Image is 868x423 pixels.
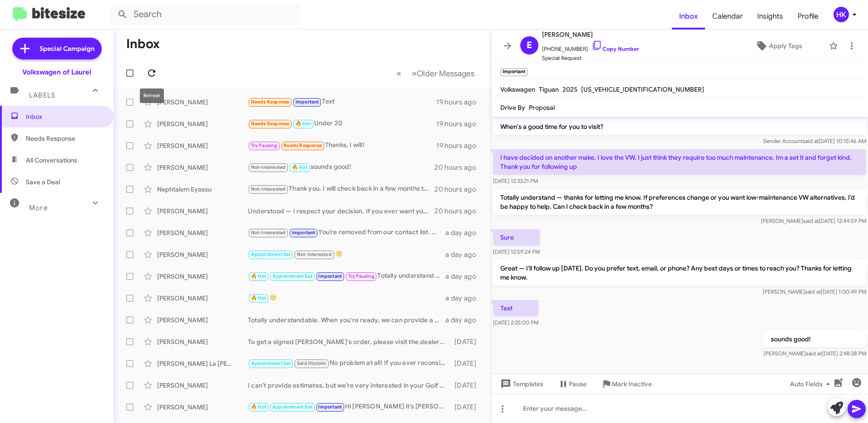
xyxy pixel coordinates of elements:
span: [DATE] 12:59:24 PM [493,248,540,255]
span: [US_VEHICLE_IDENTIFICATION_NUMBER] [581,85,704,93]
div: No problem at all! If you ever reconsider, feel free to reach out. Enjoy driving your Golf R! Hav... [248,358,450,369]
div: [DATE] [450,359,483,368]
div: 20 hours ago [434,163,483,172]
button: Auto Fields [783,376,841,392]
span: Drive By [500,103,525,112]
span: Important [318,404,342,410]
div: Hi [PERSON_NAME] it’s [PERSON_NAME] at Ourisman Volkswagen of Laurel. We have an exclusive limite... [248,402,450,412]
span: Needs Response [283,143,322,148]
button: Apply Tags [732,38,824,54]
span: Proposal [529,103,555,112]
span: Save a Deal [26,177,60,187]
a: Special Campaign [12,38,102,59]
span: Try Pausing [251,143,277,148]
span: All Conversations [26,156,77,165]
div: You’re removed from our contact list. We won’t send further messages. If you change your mind, fe... [248,227,445,238]
div: 20 hours ago [434,207,483,216]
span: [PERSON_NAME] [DATE] 1:00:49 PM [763,288,866,295]
a: Copy Number [592,45,639,52]
span: E [527,38,532,53]
div: [DATE] [450,381,483,390]
div: Thank you. I will check back in a few months to see if anything has changed. If you'd prefer a di... [248,184,434,194]
span: Important [296,99,319,105]
span: Needs Response [26,134,103,143]
input: Search [110,4,301,25]
span: Appointment Set [272,273,312,279]
span: said at [803,138,819,144]
p: Text [493,300,538,316]
div: Nephtalem Eyassu [157,185,248,194]
span: Special Campaign [39,44,94,53]
div: [PERSON_NAME] [157,250,248,259]
div: a day ago [445,228,483,237]
span: Important [318,273,342,279]
div: Understood — I respect your decision. If you ever want your vehicle evaluated for purchase, reply... [248,207,434,216]
span: Volkswagen [500,85,535,93]
span: » [412,68,417,79]
span: [PHONE_NUMBER] [542,40,639,54]
span: Sold Historic [297,360,327,366]
nav: Page navigation example [391,64,480,83]
div: I can’t provide estimates, but we’re very interested in your Golf Alltrack! I recommend booking a... [248,381,450,390]
div: Refresh [140,89,164,103]
div: Volkswagen of Laurel [22,68,91,77]
div: sounds good! [248,162,434,172]
div: [PERSON_NAME] [157,207,248,216]
button: Templates [491,376,551,392]
div: 20 hours ago [434,185,483,194]
a: Inbox [672,3,705,30]
a: Insights [750,3,790,30]
div: a day ago [445,315,483,325]
div: [PERSON_NAME] [157,294,248,303]
span: Appointment Set [251,251,291,257]
span: said at [803,217,819,224]
a: Calendar [705,3,750,30]
button: Previous [391,64,407,83]
button: Pause [551,376,594,392]
div: 🙂 [248,249,445,260]
div: [PERSON_NAME] La [PERSON_NAME] [157,359,248,368]
div: 19 hours ago [436,119,483,128]
div: To get a signed [PERSON_NAME]'s order, please visit the dealership. We can assist you through the... [248,337,450,346]
div: Text [248,97,436,107]
span: Mark Inactive [612,376,652,392]
span: Pause [569,376,587,392]
span: [DATE] 12:33:21 PM [493,177,538,184]
div: [PERSON_NAME] [157,119,248,128]
span: 🔥 Hot [251,404,266,410]
div: a day ago [445,272,483,281]
div: Totally understandable. When you're ready, we can provide a free appraisal and payoff estimate fo... [248,315,445,325]
div: [PERSON_NAME] [157,403,248,412]
span: Not-Interested [251,164,286,170]
span: Apply Tags [769,38,802,54]
span: Needs Response [251,121,290,127]
span: Not-Interested [251,186,286,192]
div: [PERSON_NAME] [157,98,248,107]
span: 🔥 Hot [292,164,307,170]
span: Not-Interested [297,251,332,257]
span: said at [806,350,822,357]
span: Appointment Set [272,404,312,410]
p: Totally understand — thanks for letting me know. If preferences change or you want low-maintenanc... [493,189,866,215]
span: [PERSON_NAME] [DATE] 2:48:28 PM [764,350,866,357]
span: 🔥 Hot [251,273,266,279]
div: Under 20 [248,118,436,129]
div: [PERSON_NAME] [157,272,248,281]
span: Needs Response [251,99,290,105]
span: Tiguan [539,85,559,93]
p: I have decided on another make. I love the VW. I just think they require too much maintenance. Im... [493,149,866,175]
span: Special Request [542,54,639,63]
span: 🔥 Hot [251,295,266,301]
span: « [396,68,401,79]
div: [PERSON_NAME] [157,163,248,172]
div: [PERSON_NAME] [157,228,248,237]
span: Profile [790,3,826,30]
p: sounds good! [764,331,866,347]
div: a day ago [445,294,483,303]
span: Not-Interested [251,230,286,236]
span: Sender Account [DATE] 10:15:46 AM [763,138,866,144]
div: a day ago [445,250,483,259]
span: Inbox [26,112,103,121]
